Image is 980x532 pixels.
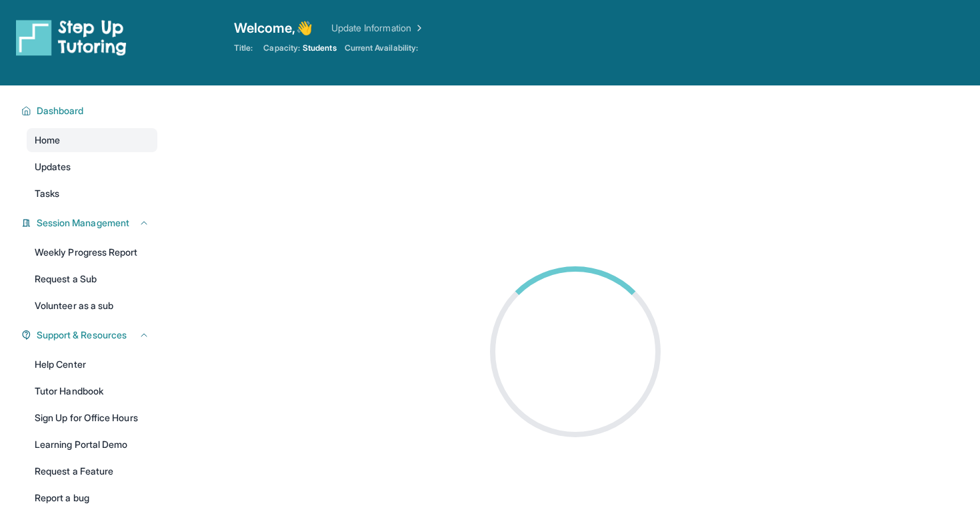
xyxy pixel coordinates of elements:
a: Help Center [27,352,157,376]
a: Request a Sub [27,267,157,291]
a: Learning Portal Demo [27,433,157,457]
span: Title: [234,43,253,53]
span: Capacity: [263,43,300,53]
span: Welcome, 👋 [234,19,313,37]
a: Tasks [27,182,157,206]
span: Current Availability: [345,43,418,53]
span: Students [303,43,337,53]
button: Dashboard [31,104,149,117]
img: Chevron Right [411,21,425,35]
span: Tasks [35,187,59,200]
a: Request a Feature [27,459,157,483]
span: Support & Resources [37,328,127,342]
img: logo [16,19,127,56]
span: Session Management [37,216,129,230]
a: Home [27,128,157,152]
button: Session Management [31,216,149,230]
a: Weekly Progress Report [27,240,157,264]
a: Updates [27,155,157,179]
span: Dashboard [37,104,84,117]
a: Volunteer as a sub [27,294,157,318]
a: Update Information [331,21,425,35]
a: Tutor Handbook [27,379,157,403]
span: Home [35,134,60,147]
a: Report a bug [27,486,157,510]
span: Updates [35,160,71,174]
a: Sign Up for Office Hours [27,406,157,430]
button: Support & Resources [31,328,149,342]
